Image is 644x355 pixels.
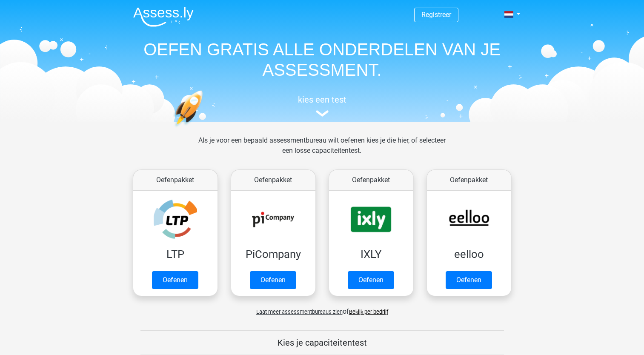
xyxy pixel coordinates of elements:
[173,90,236,167] img: oefenen
[250,271,296,289] a: Oefenen
[348,271,394,289] a: Oefenen
[126,300,518,317] div: of
[446,271,492,289] a: Oefenen
[133,7,194,27] img: Assessly
[126,39,518,80] h1: OEFEN GRATIS ALLE ONDERDELEN VAN JE ASSESSMENT.
[192,135,452,166] div: Als je voor een bepaald assessmentbureau wilt oefenen kies je die hier, of selecteer een losse ca...
[256,309,343,315] span: Laat meer assessmentbureaus zien
[152,271,198,289] a: Oefenen
[349,309,388,315] a: Bekijk per bedrijf
[316,110,329,117] img: assessment
[126,94,518,105] h5: kies een test
[126,94,518,117] a: kies een test
[140,338,504,348] h5: Kies je capaciteitentest
[421,11,451,19] a: Registreer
